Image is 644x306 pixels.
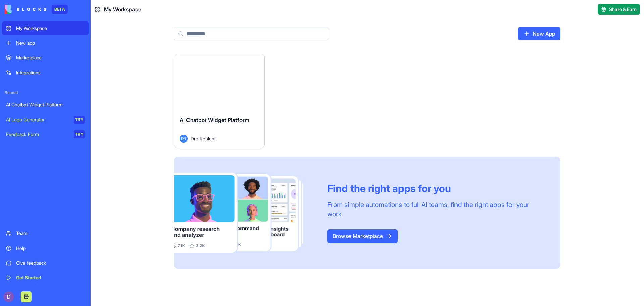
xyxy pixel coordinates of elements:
div: BETA [52,5,68,14]
a: Marketplace [2,51,89,64]
div: From simple automations to full AI teams, find the right apps for your work [327,200,544,219]
div: Integrations [16,69,85,76]
div: Get Started [16,274,85,281]
span: AI Chatbot Widget Platform [180,117,249,123]
div: New app [16,40,85,46]
div: Feedback Form [6,131,69,138]
div: AI Logo Generator [6,116,69,123]
a: Give feedback [2,256,89,270]
a: New App [518,27,560,40]
img: ACg8ocKc1Jd6EM1L-zcA2IynxEDHzbPuiplT94mn7_P45bTDdJSETQ=s96-c [3,291,14,302]
a: Team [2,227,89,240]
div: Help [16,245,85,252]
div: Marketplace [16,54,85,61]
a: Browse Marketplace [327,229,398,243]
span: DR [180,135,188,143]
a: AI Logo GeneratorTRY [2,113,89,126]
div: Find the right apps for you [327,182,544,194]
span: Dre Rohlehr [191,135,216,142]
a: AI Chatbot Widget Platform [2,98,89,112]
div: TRY [74,130,85,138]
div: AI Chatbot Widget Platform [6,101,85,108]
a: New app [2,36,89,50]
a: My Workspace [2,21,89,35]
span: Share & Earn [609,6,637,13]
a: Feedback FormTRY [2,128,89,141]
div: My Workspace [16,25,85,32]
a: Get Started [2,271,89,285]
span: My Workspace [104,5,141,13]
div: Team [16,230,85,237]
a: AI Chatbot Widget PlatformDRDre Rohlehr [174,54,265,148]
span: Recent [2,90,89,95]
button: Share & Earn [598,4,640,15]
img: logo [5,5,46,14]
div: Give feedback [16,260,85,266]
a: Integrations [2,66,89,79]
img: Frame_181_egmpey.png [174,173,317,253]
div: TRY [74,116,85,124]
a: BETA [5,5,68,14]
a: Help [2,242,89,255]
